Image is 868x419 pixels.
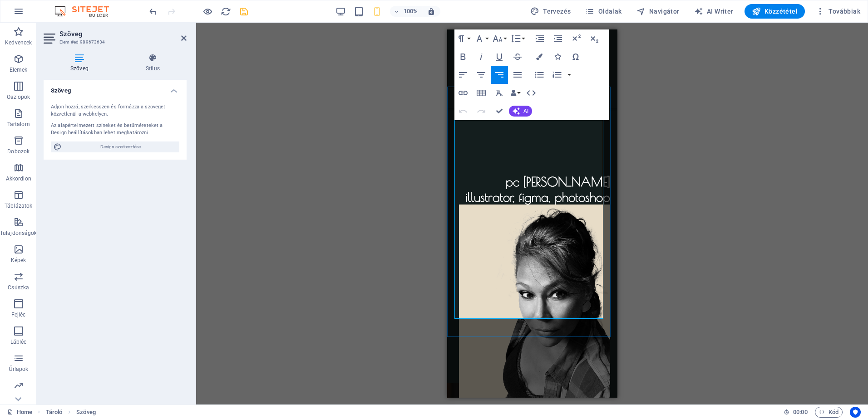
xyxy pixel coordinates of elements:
button: Ordered List [548,66,566,84]
button: Insert Link [454,84,472,102]
button: Továbbiak [812,4,864,19]
button: Redo (Ctrl+Shift+Z) [473,102,490,120]
button: Colors [531,48,548,66]
i: Visszavonás: Szöveg megváltoztatása (Ctrl+Z) [148,6,158,17]
button: Oldalak [582,4,625,19]
p: Lábléc [10,338,27,346]
p: Tartalom [7,121,30,128]
button: AI Writer [690,4,737,19]
p: Csúszka [8,284,29,291]
button: Align Center [473,66,490,84]
p: Oszlopok [7,93,30,101]
button: reload [220,6,231,17]
nav: breadcrumb [46,407,96,418]
p: Elemek [10,66,28,73]
i: Weboldal újratöltése [221,6,231,17]
button: Confirm (Ctrl+⏎) [491,102,508,120]
p: Marketing [6,393,31,400]
h2: Szöveg [59,30,187,38]
div: Az alapértelmezett színeket és betűméreteket a Design beállításokban lehet meghatározni. [51,122,179,137]
p: Akkordion [6,175,31,182]
span: AI Writer [694,7,734,16]
button: HTML [523,84,540,102]
h3: Elem #ed-989673634 [59,38,168,46]
span: AI [523,108,528,114]
button: save [238,6,249,17]
button: AI [509,106,532,117]
h4: Szöveg [44,80,187,96]
p: Kedvencek [5,39,32,46]
img: Editor Logo [52,6,120,17]
span: Továbbiak [816,7,860,16]
span: Kattintson a kijelöléshez. Dupla kattintás az szerkesztéshez [46,407,63,418]
button: Data Bindings [509,84,522,102]
div: Adjon hozzá, szerkesszen és formázza a szöveget közvetlenül a webhelyen. [51,103,179,118]
p: Képek [11,257,26,264]
button: Underline (Ctrl+U) [491,48,508,66]
p: Táblázatok [5,202,32,209]
button: Align Justify [509,66,526,84]
button: Font Family [473,29,490,48]
button: Strikethrough [509,48,526,66]
button: Insert Table [473,84,490,102]
button: Clear Formatting [491,84,508,102]
span: Design szerkesztése [64,141,177,152]
h4: Stílus [119,54,187,73]
button: Tervezés [527,4,575,19]
h6: Munkamenet idő [784,407,808,418]
span: Kattintson a kijelöléshez. Dupla kattintás az szerkesztéshez [76,407,96,418]
span: : [799,409,801,415]
span: Kód [819,407,838,418]
button: Superscript [567,29,585,48]
span: Oldalak [585,7,621,16]
button: Unordered List [531,66,548,84]
span: Navigátor [636,7,680,16]
button: undo [148,6,158,17]
button: Közzététel [745,4,805,19]
span: 00 00 [793,407,807,418]
button: 100% [390,6,422,17]
i: Mentés (Ctrl+S) [239,6,249,17]
button: Design szerkesztése [51,141,179,152]
button: Ordered List [566,66,573,84]
span: Közzététel [752,7,798,16]
button: Icons [549,48,566,66]
p: Fejléc [11,311,26,318]
button: Increase Indent [531,29,548,48]
button: Kód [815,407,843,418]
p: Dobozok [7,148,30,155]
div: Tervezés (Ctrl+Alt+Y) [527,4,575,19]
h6: 100% [404,6,418,17]
button: Bold (Ctrl+B) [454,48,472,66]
h4: Szöveg [44,54,119,73]
button: Navigátor [633,4,683,19]
p: Űrlapok [9,365,28,373]
button: Italic (Ctrl+I) [473,48,490,66]
button: Undo (Ctrl+Z) [454,102,472,120]
button: Subscript [586,29,603,48]
button: Usercentrics [850,407,861,418]
button: Align Left [454,66,472,84]
button: Line Height [509,29,526,48]
span: Tervezés [530,7,571,16]
button: Kattintson ide az előnézeti módból való kilépéshez és a szerkesztés folytatásához [202,6,213,17]
a: Kattintson a kijelölés megszüntetéséhez. Dupla kattintás az oldalak megnyitásához [7,407,32,418]
button: Special Characters [567,48,584,66]
button: Paragraph Format [454,29,472,48]
i: Átméretezés esetén automatikusan beállítja a nagyítási szintet a választott eszköznek megfelelően. [427,7,435,15]
button: Decrease Indent [549,29,567,48]
button: Align Right [491,66,508,84]
button: Font Size [491,29,508,48]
